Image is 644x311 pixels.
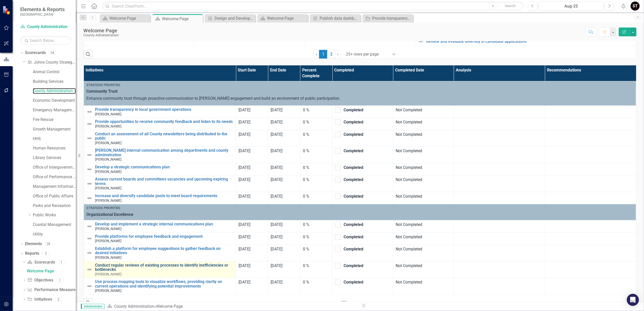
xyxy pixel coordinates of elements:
td: Double-Click to Edit Right Click for Context Menu [84,192,236,204]
div: 0 % [303,132,330,138]
div: Not Completed [396,234,451,240]
div: Not Completed [396,263,451,269]
td: Double-Click to Edit [393,163,454,175]
td: Double-Click to Edit Right Click for Context Menu [84,147,236,163]
td: Double-Click to Edit Right Click for Context Menu [84,278,236,295]
td: Double-Click to Edit [332,220,393,232]
div: County Administration [83,33,119,37]
a: Human Resources [33,145,76,151]
td: Double-Click to Edit [545,163,636,175]
a: Fire Rescue [33,117,76,123]
a: Review and evaluate diversity in candidate applications [426,39,633,44]
td: Double-Click to Edit [300,278,332,295]
div: Not Completed [396,119,451,125]
td: Double-Click to Edit [300,130,332,147]
td: Double-Click to Edit [268,106,300,118]
small: [PERSON_NAME] [95,141,122,145]
a: 2 [327,50,335,59]
td: Double-Click to Edit [236,192,268,204]
div: Not Completed [396,194,451,199]
a: Initiatives [27,297,52,302]
a: Publish data dashboards on County website [311,15,359,21]
div: Strategic Priorities [86,206,633,210]
td: Double-Click to Edit [300,261,332,278]
div: 0 % [303,148,330,154]
a: Elements [25,241,42,247]
small: [PERSON_NAME] [95,272,122,276]
td: Double-Click to Edit [236,163,268,175]
a: Objectives [27,277,53,283]
a: Growth Management [33,126,76,132]
td: Double-Click to Edit [393,278,454,295]
span: Enhance community trust through proactive communication to [PERSON_NAME] engagement and build an ... [86,96,340,101]
td: Double-Click to Edit [454,118,545,130]
td: Double-Click to Edit Right Click for Context Menu [84,245,236,261]
span: Organizational Excellence [86,212,633,218]
td: Double-Click to Edit [268,245,300,261]
td: Double-Click to Edit Right Click for Context Menu [84,175,236,192]
td: Double-Click to Edit [300,106,332,118]
a: Library Services [33,155,76,161]
td: Double-Click to Edit [332,106,393,118]
a: County Administration [20,24,71,30]
div: Design and Develop Website [214,15,254,21]
small: [PERSON_NAME] [95,289,122,293]
td: Double-Click to Edit Right Click for Context Menu [84,220,236,232]
td: Double-Click to Edit [332,175,393,192]
td: Double-Click to Edit [545,106,636,118]
a: County Administration [114,304,154,309]
td: Double-Click to Edit [236,106,268,118]
td: Double-Click to Edit [454,261,545,278]
button: Search [498,3,523,10]
span: [DATE] [271,177,282,182]
td: Double-Click to Edit [268,278,300,295]
div: Aug-25 [541,3,602,9]
div: 0 % [303,165,330,171]
td: Double-Click to Edit [332,147,393,163]
div: 0 % [303,194,330,199]
td: Double-Click to Edit [332,245,393,261]
div: ST [631,2,640,11]
img: Not Defined [86,195,92,201]
div: Open Intercom Messenger [627,294,639,306]
td: Double-Click to Edit [393,232,454,245]
a: Scorecards [27,260,55,265]
td: Double-Click to Edit [393,261,454,278]
a: Utility [33,231,76,237]
small: [GEOGRAPHIC_DATA] [20,12,65,16]
span: [DATE] [271,222,282,227]
div: Publish data dashboards on County website [320,15,359,21]
img: ClearPoint Strategy [3,6,11,14]
td: Double-Click to Edit [545,192,636,204]
div: Not Completed [396,132,451,138]
td: Double-Click to Edit Right Click for Context Menu [415,37,636,46]
a: Animal Control [33,69,76,75]
td: Double-Click to Edit [84,204,636,220]
a: Conduct an assessment of all County newsletters being distributed to the public [95,132,233,141]
td: Double-Click to Edit [545,245,636,261]
span: 1 [319,50,327,59]
a: Provide transparency in local government operations [364,15,412,21]
small: [PERSON_NAME] [95,227,122,231]
div: Provide transparency in local government operations [372,15,412,21]
td: Double-Click to Edit [268,175,300,192]
td: Double-Click to Edit [393,175,454,192]
td: Double-Click to Edit [300,245,332,261]
td: Double-Click to Edit [268,261,300,278]
span: [DATE] [271,247,282,251]
a: Office of Performance & Transparency [33,174,76,180]
td: Double-Click to Edit [268,220,300,232]
td: Double-Click to Edit [545,118,636,130]
td: Double-Click to Edit [236,261,268,278]
span: ‹ [316,52,317,57]
img: Not Defined [86,166,92,172]
img: Not Defined [86,283,92,289]
span: [DATE] [238,247,250,251]
span: [DATE] [271,108,282,112]
div: Not Completed [396,165,451,171]
small: [PERSON_NAME] [95,199,122,202]
a: Welcome Page [26,267,76,275]
span: [DATE] [271,132,282,137]
a: Office of Intergovernmental Affairs [33,165,76,170]
td: Double-Click to Edit [236,175,268,192]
